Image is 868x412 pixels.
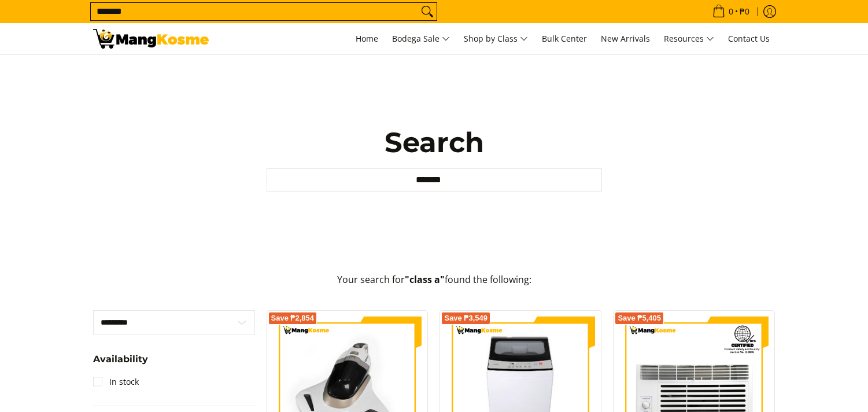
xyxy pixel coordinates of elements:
a: Home [350,23,384,54]
span: Save ₱2,854 [271,315,315,322]
a: New Arrivals [595,23,656,54]
span: Save ₱5,405 [618,315,661,322]
a: Bodega Sale [386,23,456,54]
a: Bulk Center [536,23,593,54]
span: Home [356,33,378,44]
span: • [709,5,753,18]
span: Save ₱3,549 [444,315,487,322]
span: New Arrivals [601,33,650,44]
span: Resources [664,32,714,46]
span: Bodega Sale [392,32,450,46]
p: Your search for found the following: [93,273,775,299]
span: Bulk Center [542,33,587,44]
a: Contact Us [722,23,775,54]
a: In stock [93,373,139,391]
span: Availability [93,355,148,364]
span: 0 [727,8,735,16]
a: Resources [658,23,720,54]
button: Search [418,3,437,20]
summary: Open [93,355,148,373]
span: Shop by Class [464,32,528,46]
nav: Main Menu [220,23,775,54]
h1: Search [267,125,602,160]
span: Contact Us [728,33,770,44]
strong: "class a" [405,273,445,286]
a: Shop by Class [458,23,534,54]
span: ₱0 [738,8,751,16]
img: Search: 75 results found for &quot;class a&quot; | Mang Kosme [93,29,209,49]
